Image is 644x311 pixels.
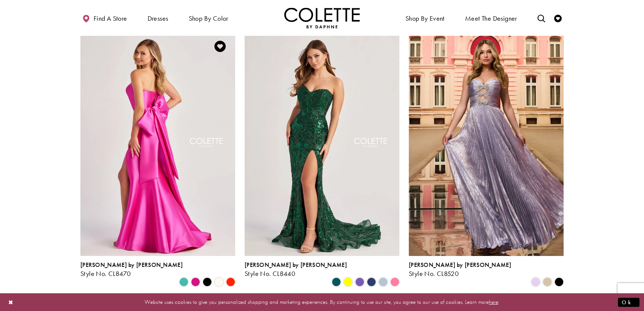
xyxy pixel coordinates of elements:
i: Fuchsia [191,277,200,286]
span: Shop by color [187,8,230,28]
a: Visit Colette by Daphne Style No. CL8470 Page [80,31,235,256]
i: Cotton Candy [390,277,399,286]
span: Shop By Event [404,8,447,28]
span: Dresses [148,15,168,22]
span: Meet the designer [465,15,517,22]
div: Colette by Daphne Style No. CL8440 [245,262,347,277]
a: Check Wishlist [552,8,564,28]
span: Style No. CL8520 [409,269,459,278]
button: Submit Dialog [618,297,639,307]
i: Violet [355,277,364,286]
a: Toggle search [536,8,547,28]
span: Shop by color [189,15,228,22]
span: Shop By Event [405,15,445,22]
i: Turquoise [179,277,188,286]
i: Spruce [332,277,341,286]
i: Ice Blue [379,277,388,286]
i: Black [555,277,564,286]
i: Lilac [531,277,540,286]
span: Dresses [146,8,170,28]
a: Visit Home Page [284,8,360,28]
a: Find a store [80,8,129,28]
span: [PERSON_NAME] by [PERSON_NAME] [80,261,183,269]
span: Style No. CL8470 [80,269,131,278]
a: Visit Colette by Daphne Style No. CL8520 Page [409,31,564,256]
span: Find a store [94,15,127,22]
i: Scarlet [226,277,235,286]
a: Visit Colette by Daphne Style No. CL8440 Page [245,31,399,256]
button: Close Dialog [5,296,17,309]
i: Gold Dust [543,277,552,286]
a: here [489,298,498,306]
p: Website uses cookies to give you personalized shopping and marketing experiences. By continuing t... [54,297,590,307]
a: Add to Wishlist [212,38,228,54]
a: Meet the designer [463,8,519,28]
span: [PERSON_NAME] by [PERSON_NAME] [245,261,347,269]
span: [PERSON_NAME] by [PERSON_NAME] [409,261,511,269]
i: Navy Blue [367,277,376,286]
span: Style No. CL8440 [245,269,295,278]
i: Yellow [344,277,353,286]
i: Black [203,277,212,286]
div: Colette by Daphne Style No. CL8470 [80,262,183,277]
img: Colette by Daphne [284,8,360,28]
div: Colette by Daphne Style No. CL8520 [409,262,511,277]
i: Diamond White [214,277,223,286]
